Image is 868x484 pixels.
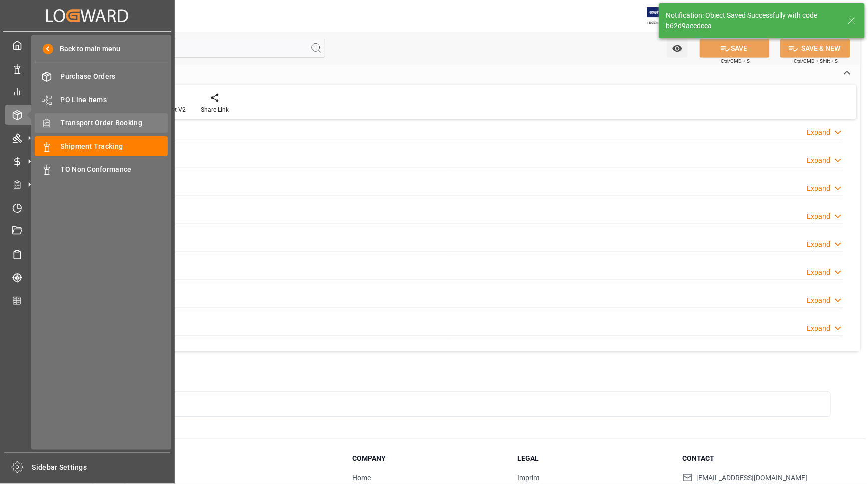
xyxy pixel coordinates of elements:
a: Transport Order Booking [35,113,168,133]
span: Sidebar Settings [32,462,171,473]
div: Expand [807,267,831,278]
a: Imprint [517,474,540,482]
a: Tracking Shipment [5,268,169,287]
div: Notification: Object Saved Successfully with code b62d9aeedcea [666,10,838,31]
span: Transport Order Booking [61,118,168,128]
img: Exertis%20JAM%20-%20Email%20Logo.jpg_1722504956.jpg [647,7,682,25]
span: Ctrl/CMD + Shift + S [794,57,838,65]
a: Shipment Tracking [35,136,168,156]
span: Back to main menu [53,44,121,54]
a: Data Management [5,58,169,78]
a: My Reports [5,82,169,101]
div: Expand [807,239,831,250]
div: Expand [807,127,831,138]
span: Ctrl/CMD + S [721,57,750,65]
a: TO Non Conformance [35,160,168,179]
div: Expand [807,155,831,166]
h3: Legal [517,453,670,464]
a: CO2 Calculator [5,291,169,310]
input: Search Fields [46,39,325,58]
span: Shipment Tracking [61,141,168,152]
button: open menu [667,39,688,58]
h3: Company [353,453,505,464]
span: [EMAIL_ADDRESS][DOMAIN_NAME] [697,473,808,483]
a: Sailing Schedules [5,244,169,264]
a: PO Line Items [35,90,168,109]
a: Home [353,474,371,482]
button: SAVE & NEW [780,39,850,58]
span: PO Line Items [61,95,168,105]
a: Timeslot Management V2 [5,198,169,217]
a: My Cockpit [5,35,169,55]
a: Document Management [5,221,169,241]
a: Purchase Orders [35,67,168,86]
div: Expand [807,323,831,334]
span: TO Non Conformance [61,164,168,175]
div: Expand [807,295,831,306]
div: Expand [807,211,831,222]
span: Purchase Orders [61,71,168,82]
div: Share Link [201,105,229,114]
h3: Contact [683,453,835,464]
button: SAVE [700,39,770,58]
div: Expand [807,183,831,194]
